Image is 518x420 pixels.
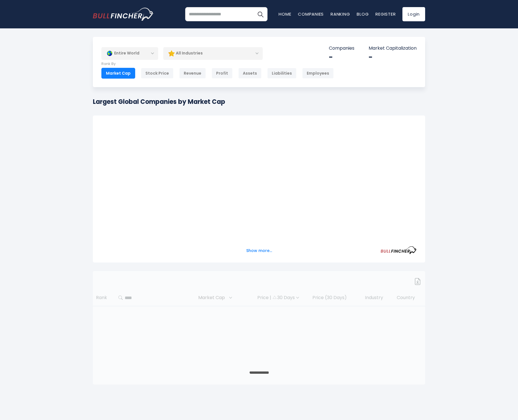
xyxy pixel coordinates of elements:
div: Stock Price [141,68,174,79]
img: bullfincher logo [93,8,154,21]
p: Companies [329,45,354,51]
a: Blog [357,11,369,17]
button: Search [253,7,268,21]
div: - [329,53,354,62]
div: Entire World [101,47,158,60]
div: Market Cap [101,68,135,79]
div: Revenue [179,68,206,79]
a: Register [375,11,396,17]
div: Profit [212,68,233,79]
button: Show more... [243,246,275,255]
a: Go to homepage [93,8,154,21]
p: Market Capitalization [369,45,417,51]
div: All Industries [163,47,263,60]
div: Liabilities [267,68,296,79]
a: Home [279,11,291,17]
div: Employees [302,68,334,79]
h1: Largest Global Companies by Market Cap [93,97,225,106]
div: - [369,53,417,62]
a: Companies [298,11,324,17]
a: Ranking [331,11,350,17]
div: Assets [238,68,262,79]
a: Sign in [353,289,365,294]
p: Rank By [101,62,334,66]
a: Login [402,7,425,21]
